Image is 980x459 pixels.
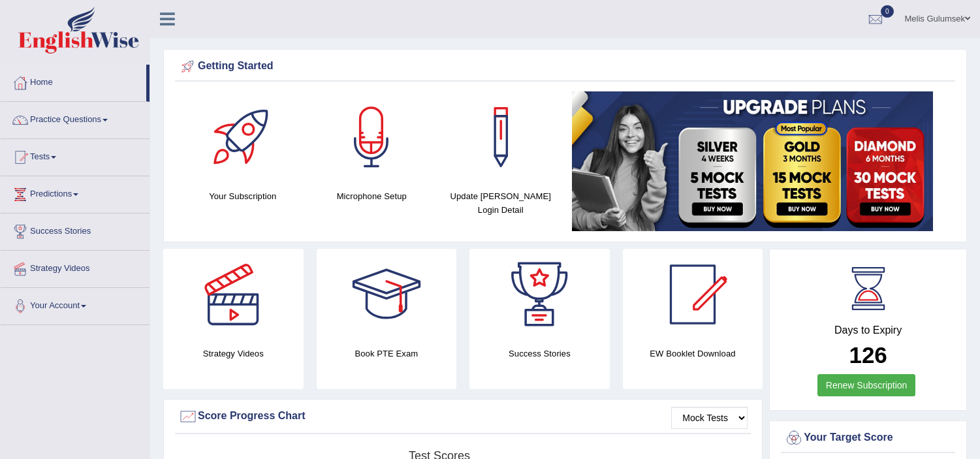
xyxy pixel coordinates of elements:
a: Strategy Videos [1,251,150,283]
a: Tests [1,139,150,172]
div: Your Target Score [784,428,952,448]
h4: Strategy Videos [163,347,304,360]
h4: Book PTE Exam [317,347,457,360]
a: Home [1,65,146,97]
h4: Microphone Setup [314,189,430,203]
a: Success Stories [1,214,150,246]
h4: EW Booklet Download [623,347,763,360]
span: 0 [881,5,894,18]
h4: Success Stories [469,347,610,360]
div: Getting Started [178,57,952,76]
h4: Your Subscription [185,189,301,203]
b: 126 [849,342,887,368]
a: Renew Subscription [817,374,916,396]
a: Predictions [1,176,150,209]
div: Score Progress Chart [178,407,748,426]
a: Practice Questions [1,102,150,135]
h4: Days to Expiry [784,324,952,336]
a: Your Account [1,288,150,321]
img: small5.jpg [572,91,933,231]
h4: Update [PERSON_NAME] Login Detail [443,189,559,217]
